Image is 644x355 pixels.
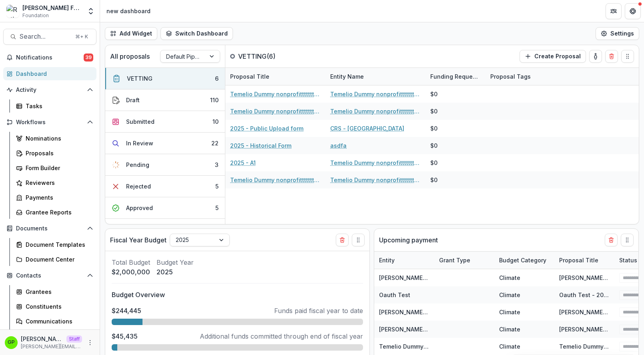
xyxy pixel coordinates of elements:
div: [PERSON_NAME] TEST - 2024 - Public Form Deadline [559,308,610,316]
p: Funds paid fiscal year to date [274,306,363,315]
p: Budget Year [156,258,194,267]
div: $0 [430,159,437,167]
p: $244,445 [112,306,141,315]
p: All proposals [110,52,150,61]
div: Budget Category [494,256,551,264]
div: Entity Name [325,72,369,81]
div: Proposal Title [554,252,614,269]
a: [PERSON_NAME] TEST [379,309,441,315]
button: Pending3 [105,154,225,176]
div: Climate [499,308,520,316]
button: Submitted10 [105,111,225,133]
div: Grant Type [434,252,494,269]
a: Reviewers [13,176,96,189]
a: Form Builder [13,161,96,175]
a: Temelio Dummy nonprofittttttttt a4 sda16s5d [330,159,421,167]
button: Rejected5 [105,176,225,197]
span: Documents [16,225,84,232]
div: Funding Requested [425,68,486,85]
div: [PERSON_NAME] Individual - null [559,325,610,333]
div: Nominations [26,134,90,143]
button: Open entity switcher [85,3,96,19]
div: Proposals [26,149,90,157]
button: Drag [621,50,634,63]
div: Proposal Tags [486,72,536,81]
button: Delete card [605,234,618,246]
button: Draft110 [105,89,225,111]
a: 2025 - Public Upload form [230,124,303,133]
a: 2025 - A1 [230,159,256,167]
a: CRS - [GEOGRAPHIC_DATA] [330,124,404,133]
a: Oauth Test [379,292,410,298]
div: Griffin perry [8,340,15,345]
p: Fiscal Year Budget [110,235,167,245]
span: Workflows [16,119,84,126]
div: Form Builder [26,164,90,172]
button: Approved5 [105,197,225,219]
p: $2,000,000 [112,267,150,277]
a: 2025 - Historical Form [230,141,291,150]
div: Budget Category [494,252,554,269]
a: Grantee Reports [13,206,96,219]
a: Temelio Dummy nonprofittttttttt a4 sda16s5d - 2025 - A1 [230,107,321,115]
a: Constituents [13,300,96,313]
span: Search... [20,33,70,40]
a: Document Templates [13,238,96,251]
button: Open Workflows [3,116,96,129]
div: Entity Name [325,68,425,85]
span: Foundation [22,12,49,19]
a: Payments [13,191,96,204]
div: 5 [215,204,219,212]
div: 3 [215,161,219,169]
div: Proposal Tags [486,68,586,85]
div: 5 [215,182,219,190]
p: Additional funds committed through end of fiscal year [200,331,363,341]
p: 2025 [156,267,194,277]
a: Dashboard [3,67,96,80]
div: $0 [430,90,437,98]
div: VETTING [127,74,152,83]
div: Reviewers [26,178,90,187]
div: $0 [430,107,437,115]
a: Nominations [13,132,96,145]
div: Dashboard [16,69,90,78]
p: $45,435 [112,331,138,341]
p: Staff [66,335,82,343]
p: Budget Overview [112,290,363,299]
div: Document Templates [26,240,90,249]
div: Proposal Title [225,68,325,85]
a: Temelio Dummy nonprofittttttttt a4 sda16s5d - 2025 - A1 [230,90,321,98]
nav: breadcrumb [103,5,154,17]
a: asdfa [330,141,347,150]
a: Grantees [13,285,96,298]
div: Rejected [126,182,151,190]
div: ⌘ + K [74,32,90,41]
div: Document Center [26,255,90,264]
div: Approved [126,204,153,212]
div: Payments [26,193,90,202]
div: Climate [499,325,520,333]
div: Climate [499,274,520,282]
div: Pending [126,161,149,169]
button: Drag [621,234,634,246]
button: Delete card [336,234,349,246]
a: Temelio Dummy nonprofittttttttt a4 sda16s5d [330,176,421,184]
div: Climate [499,342,520,351]
a: Communications [13,315,96,328]
div: Grantees [26,288,90,296]
span: Notifications [16,54,84,61]
div: new dashboard [106,7,150,15]
p: VETTING ( 6 ) [238,52,298,61]
div: Oauth Test - 2024 - asdf [559,291,610,299]
a: Temelio Dummy nonprofittttttttt a4 sda16s5d - 2025 - A1 [230,176,321,184]
button: toggle-assigned-to-me [589,50,602,63]
div: 22 [211,139,219,147]
button: Settings [596,27,639,40]
p: Total Budget [112,258,150,267]
a: [PERSON_NAME] Individual [379,326,454,333]
div: 6 [215,74,219,83]
a: Temelio Dummy nonprofittttttttt a4 sda16s5d [330,107,421,115]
